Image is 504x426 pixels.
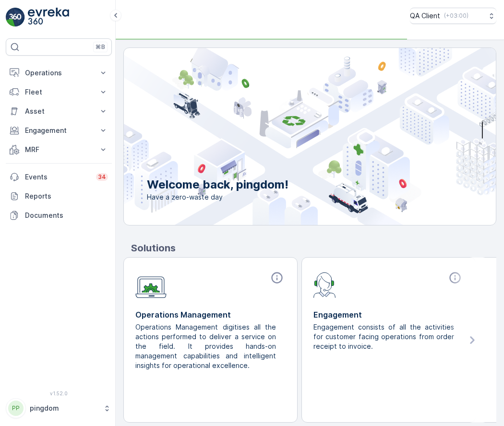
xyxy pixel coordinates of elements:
a: Documents [6,206,112,225]
button: Asset [6,102,112,121]
img: logo_light-DOdMpM7g.png [28,8,69,27]
button: MRF [6,140,112,159]
p: ( +03:00 ) [444,12,468,20]
img: module-icon [313,271,336,298]
button: QA Client(+03:00) [410,8,496,24]
img: city illustration [81,48,496,225]
p: Operations Management [135,309,286,320]
p: MRF [25,145,93,154]
button: PPpingdom [6,398,112,418]
a: Reports [6,187,112,206]
img: logo [6,8,25,27]
p: Welcome back, pingdom! [147,177,288,192]
p: QA Client [410,11,440,21]
img: module-icon [135,271,167,298]
p: Events [25,172,90,182]
button: Engagement [6,121,112,140]
p: Documents [25,211,108,220]
button: Operations [6,63,112,83]
p: Fleet [25,87,93,97]
p: Asset [25,106,93,116]
p: ⌘B [96,43,105,51]
span: Have a zero-waste day [147,192,288,202]
p: 34 [98,173,106,181]
p: Operations Management digitises all the actions performed to deliver a service on the field. It p... [135,322,278,370]
p: pingdom [30,403,98,413]
p: Engagement [25,126,93,135]
p: Solutions [131,241,496,255]
p: Reports [25,191,108,201]
div: PP [8,401,24,416]
a: Events34 [6,167,112,187]
p: Operations [25,68,93,78]
button: Fleet [6,83,112,102]
span: v 1.52.0 [6,390,112,396]
p: Engagement [313,309,464,320]
p: Engagement consists of all the activities for customer facing operations from order receipt to in... [313,322,456,351]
